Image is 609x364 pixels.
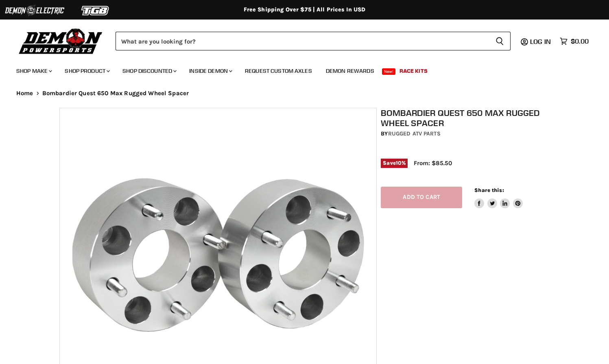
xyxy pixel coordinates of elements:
aside: Share this: [474,187,523,208]
a: Shop Product [59,63,115,79]
a: Log in [526,38,556,45]
span: Share this: [474,187,504,193]
form: Product [116,32,511,50]
a: Inside Demon [183,63,237,79]
a: Race Kits [393,63,434,79]
a: Home [16,90,33,97]
a: Shop Make [10,63,57,79]
span: 10 [396,160,402,166]
a: Request Custom Axles [239,63,318,79]
span: Log in [530,37,551,46]
span: From: $85.50 [414,159,452,167]
button: Search [489,32,511,50]
a: $0.00 [556,35,593,47]
a: Rugged ATV Parts [388,130,441,137]
img: Demon Powersports [16,26,105,55]
img: Demon Electric Logo 2 [4,3,65,18]
h1: Bombardier Quest 650 Max Rugged Wheel Spacer [381,108,554,128]
span: Save % [381,159,408,168]
a: Shop Discounted [116,63,181,79]
ul: Main menu [10,59,587,79]
img: TGB Logo 2 [65,3,126,18]
span: Bombardier Quest 650 Max Rugged Wheel Spacer [42,90,189,97]
span: New! [382,68,396,75]
div: by [381,129,554,138]
a: Demon Rewards [320,63,380,79]
span: $0.00 [571,37,589,45]
input: Search [116,32,489,50]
